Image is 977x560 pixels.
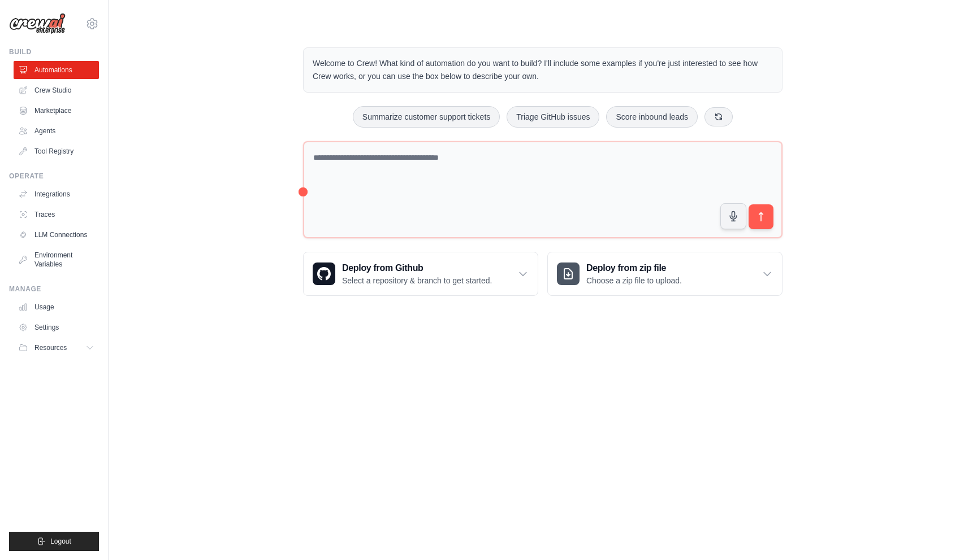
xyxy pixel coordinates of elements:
[313,57,773,83] p: Welcome to Crew! What kind of automation do you want to build? I'll include some examples if you'...
[9,532,99,551] button: Logout
[14,185,99,203] a: Integrations
[586,275,682,286] p: Choose a zip file to upload.
[9,285,99,294] div: Manage
[14,81,99,99] a: Crew Studio
[606,106,698,128] button: Score inbound leads
[50,537,71,546] span: Logout
[342,261,492,275] h3: Deploy from Github
[14,246,99,273] a: Environment Variables
[14,226,99,244] a: LLM Connections
[14,122,99,140] a: Agents
[14,318,99,336] a: Settings
[342,275,492,286] p: Select a repository & branch to get started.
[34,343,67,352] span: Resources
[14,61,99,79] a: Automations
[14,205,99,224] a: Traces
[14,339,99,357] button: Resources
[14,142,99,160] a: Tool Registry
[9,47,99,56] div: Build
[9,13,66,34] img: Logo
[14,298,99,316] a: Usage
[507,106,599,128] button: Triage GitHub issues
[9,172,99,181] div: Operate
[14,102,99,120] a: Marketplace
[586,261,682,275] h3: Deploy from zip file
[353,106,500,128] button: Summarize customer support tickets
